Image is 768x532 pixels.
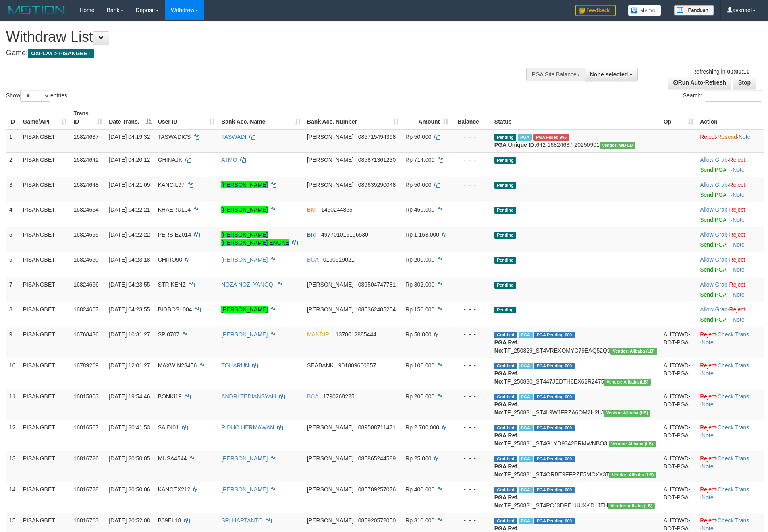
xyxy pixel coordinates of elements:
span: BRI [307,231,316,238]
span: MAXWIN23456 [158,362,197,369]
a: Send PGA [700,241,726,248]
span: Copy 1450244855 to clipboard [321,206,353,213]
span: [DATE] 04:22:22 [109,231,150,238]
a: [PERSON_NAME] [221,256,268,263]
div: - - - [455,133,488,141]
th: Action [697,106,764,129]
span: · [700,231,729,238]
b: PGA Ref. No: [494,463,519,478]
b: PGA Ref. No: [494,494,519,509]
span: PGA Pending [534,487,575,493]
td: TF_250831_ST4PCJ3DPE1UUXKD1JEH [491,482,660,513]
span: Rp 50.000 [405,134,432,140]
td: TF_250829_ST4VREXOMYC79EAQ52Q9 [491,327,660,358]
td: TF_250830_ST447JEDTH8EX62R2475 [491,358,660,389]
a: Check Trans [718,517,749,524]
a: Reject [700,455,716,462]
span: 16816728 [73,486,98,493]
td: 9 [6,327,20,358]
span: [PERSON_NAME] [307,486,353,493]
td: PISANGBET [20,202,71,227]
a: Reject [700,486,716,493]
span: Vendor URL: https://dashboard.q2checkout.com/secure [600,142,635,149]
span: [PERSON_NAME] [307,455,353,462]
td: · [697,277,764,302]
span: Rp 714.000 [405,157,434,163]
th: Bank Acc. Number: activate to sort column ascending [304,106,402,129]
span: Copy 089639290048 to clipboard [358,181,396,188]
td: 7 [6,277,20,302]
span: [DATE] 20:41:53 [109,424,150,431]
span: Grabbed [494,332,517,338]
a: Reject [700,424,716,431]
a: [PERSON_NAME] [PERSON_NAME] ENGKE [221,231,289,246]
a: Reject [729,281,745,288]
a: Reject [700,331,716,338]
td: 10 [6,358,20,389]
span: BCA [307,393,318,400]
th: Bank Acc. Name: activate to sort column ascending [218,106,304,129]
span: Rp 200.000 [405,256,434,263]
span: Rp 200.000 [405,393,434,400]
td: PISANGBET [20,302,71,327]
td: PISANGBET [20,451,71,482]
td: · [697,227,764,252]
a: SRI HARTANTO [221,517,263,524]
span: [DATE] 04:22:21 [109,206,150,213]
td: PISANGBET [20,252,71,277]
span: 16824655 [73,231,98,238]
span: PGA Pending [534,456,575,462]
a: Note [733,192,745,198]
td: 11 [6,389,20,420]
td: · · [697,451,764,482]
td: PISANGBET [20,277,71,302]
span: Copy 1370012885444 to clipboard [336,331,376,338]
a: TASWADI [221,134,246,140]
b: PGA Ref. No: [494,339,519,354]
a: TOHARUN [221,362,249,369]
a: Reject [700,517,716,524]
span: · [700,306,729,313]
span: · [700,281,729,288]
a: Reject [729,306,745,313]
a: ANDRI TEDIANSYAH [221,393,276,400]
a: Note [733,217,745,223]
span: Rp 50.000 [405,331,432,338]
a: Allow Grab [700,256,727,263]
span: BCA [307,256,318,263]
span: Pending [494,257,516,264]
td: 13 [6,451,20,482]
span: Vendor URL: https://dashboard.q2checkout.com/secure [608,503,655,509]
a: Note [702,463,714,470]
th: User ID: activate to sort column ascending [155,106,218,129]
a: Note [702,339,714,346]
a: Note [733,241,745,248]
td: AUTOWD-BOT-PGA [660,389,697,420]
span: 16768436 [73,331,98,338]
span: [DATE] 20:50:05 [109,455,150,462]
td: AUTOWD-BOT-PGA [660,420,697,451]
span: Rp 100.000 [405,362,434,369]
span: [DATE] 04:23:55 [109,306,150,313]
td: · · [697,358,764,389]
span: 16815803 [73,393,98,400]
span: Vendor URL: https://dashboard.q2checkout.com/secure [604,410,650,417]
a: Note [739,134,751,140]
span: Pending [494,232,516,239]
span: · [700,157,729,163]
a: Reject [700,134,716,140]
td: AUTOWD-BOT-PGA [660,358,697,389]
a: Allow Grab [700,231,727,238]
a: Resend [718,134,737,140]
div: - - - [455,181,488,189]
span: 16824642 [73,157,98,163]
a: [PERSON_NAME] [221,455,268,462]
b: PGA Ref. No: [494,401,519,416]
a: Allow Grab [700,306,727,313]
td: · · [697,129,764,153]
span: Pending [494,282,516,289]
span: Rp 1.158.000 [405,231,439,238]
td: PISANGBET [20,420,71,451]
span: [PERSON_NAME] [307,157,353,163]
td: TF_250831_ST4ORBE9FFRZE5MCXX3T [491,451,660,482]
